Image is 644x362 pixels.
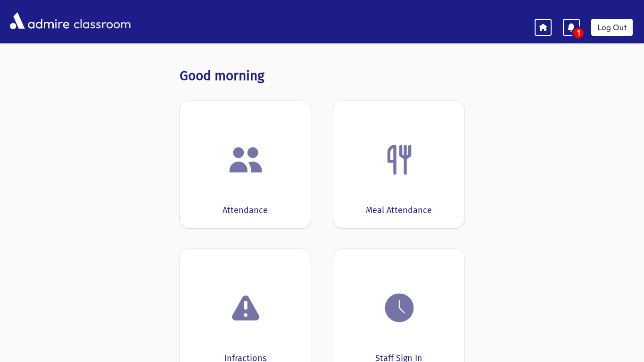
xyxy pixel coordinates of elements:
img: exclamation.png [228,292,264,328]
span: classroom [72,8,131,33]
img: AdmirePro [8,10,72,32]
img: Fork.png [381,142,417,178]
img: clock.png [381,290,417,326]
h3: Good morning [180,68,464,84]
div: Meal Attendance [366,204,432,217]
span: 1 [573,28,584,38]
div: Attendance [223,204,268,217]
a: Log Out [591,19,633,36]
img: users.png [228,142,264,178]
